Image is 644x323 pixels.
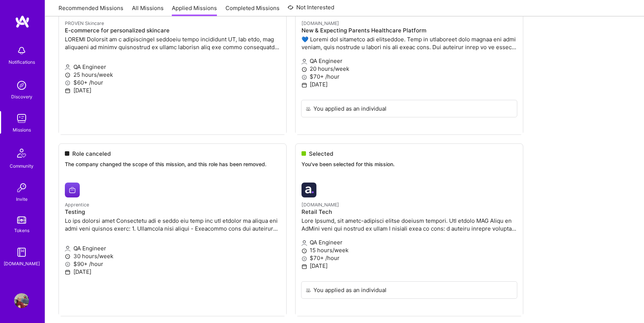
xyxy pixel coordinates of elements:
img: bell [14,43,29,58]
div: [DOMAIN_NAME] [4,260,40,267]
div: Community [10,162,34,170]
img: Invite [14,180,29,195]
img: guide book [14,245,29,260]
img: logo [15,15,30,28]
div: Invite [16,195,28,203]
img: tokens [17,216,26,224]
a: Applied Missions [172,4,217,16]
img: teamwork [14,111,29,126]
div: Discovery [11,93,32,101]
div: Notifications [9,58,35,66]
div: Tokens [14,227,29,234]
a: All Missions [132,4,164,16]
a: User Avatar [12,293,31,308]
a: Recommended Missions [59,4,123,16]
img: User Avatar [14,293,29,308]
img: discovery [14,78,29,93]
a: Completed Missions [225,4,280,16]
a: Not Interested [288,3,334,16]
div: Missions [13,126,31,134]
img: Community [13,144,31,162]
